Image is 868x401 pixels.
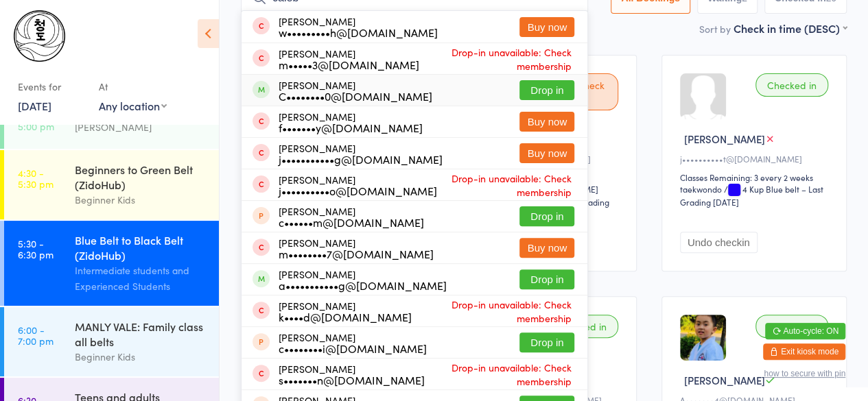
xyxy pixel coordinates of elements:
div: Beginner Kids [75,349,207,365]
div: Any location [99,98,167,113]
button: Buy now [519,17,574,37]
span: [PERSON_NAME] [684,373,765,387]
div: Check in time (DESC) [734,21,847,36]
span: Drop-in unavailable: Check membership [412,294,574,328]
time: 4:30 - 5:30 pm [18,167,54,189]
div: [PERSON_NAME] [279,363,425,385]
button: Exit kiosk mode [763,343,845,360]
a: 6:00 -7:00 pmMANLY VALE: Family class all beltsBeginner Kids [4,307,219,376]
button: Drop in [519,206,574,226]
button: Buy now [519,112,574,132]
div: [PERSON_NAME] [75,119,207,135]
div: [PERSON_NAME] [279,332,427,354]
div: j••••••••••t@[DOMAIN_NAME] [680,153,832,165]
div: At [99,75,167,98]
div: [PERSON_NAME] [279,48,419,70]
div: c••••••••i@[DOMAIN_NAME] [279,343,427,354]
div: [PERSON_NAME] [279,111,423,133]
button: Drop in [519,269,574,289]
time: 3:30 - 5:00 pm [18,110,54,132]
div: Beginners to Green Belt (ZidoHub) [75,162,207,192]
button: Auto-cycle: ON [765,323,845,339]
a: 4:30 -5:30 pmBeginners to Green Belt (ZidoHub)Beginner Kids [4,150,219,219]
button: Buy now [519,143,574,163]
span: Drop-in unavailable: Check membership [425,357,574,391]
button: Drop in [519,80,574,100]
div: Classes Remaining: 3 every 2 weeks [680,171,832,183]
div: [PERSON_NAME] [279,174,437,196]
div: MANLY VALE: Family class all belts [75,319,207,349]
div: [PERSON_NAME] [279,16,438,38]
span: [PERSON_NAME] [684,132,765,146]
span: Drop-in unavailable: Check membership [419,42,574,76]
button: Drop in [519,332,574,352]
img: Chungdo Taekwondo [14,10,65,62]
span: / 4 Kup Blue belt – Last Grading [DATE] [680,183,823,208]
div: Checked in [755,315,828,338]
div: a•••••••••••g@[DOMAIN_NAME] [279,280,447,291]
div: Checked in [755,73,828,97]
div: Intermediate students and Experienced Students [75,263,207,294]
div: j••••••••••o@[DOMAIN_NAME] [279,185,437,196]
div: k••••d@[DOMAIN_NAME] [279,311,412,322]
div: Blue Belt to Black Belt (ZidoHub) [75,232,207,263]
div: [PERSON_NAME] [279,143,443,165]
div: s•••••••n@[DOMAIN_NAME] [279,374,425,385]
div: [PERSON_NAME] [279,206,424,228]
div: C••••••••0@[DOMAIN_NAME] [279,90,432,101]
div: Events for [18,75,85,98]
div: [PERSON_NAME] [279,269,447,291]
label: Sort by [699,22,731,36]
div: Beginner Kids [75,192,207,208]
div: c••••••m@[DOMAIN_NAME] [279,217,424,228]
button: Undo checkin [680,232,758,253]
div: [PERSON_NAME] [279,237,434,259]
a: [DATE] [18,98,51,113]
button: how to secure with pin [764,369,845,378]
a: 5:30 -6:30 pmBlue Belt to Black Belt (ZidoHub)Intermediate students and Experienced Students [4,221,219,306]
div: j•••••••••••g@[DOMAIN_NAME] [279,154,443,165]
time: 6:00 - 7:00 pm [18,324,54,346]
img: image1652143589.png [680,315,726,361]
time: 5:30 - 6:30 pm [18,238,54,260]
div: m••••••••7@[DOMAIN_NAME] [279,248,434,259]
span: Drop-in unavailable: Check membership [437,168,574,202]
div: [PERSON_NAME] [279,80,432,101]
button: Buy now [519,238,574,258]
div: f•••••••y@[DOMAIN_NAME] [279,122,423,133]
div: m•••••3@[DOMAIN_NAME] [279,59,419,70]
div: taekwondo [680,183,722,195]
div: w•••••••••h@[DOMAIN_NAME] [279,27,438,38]
div: [PERSON_NAME] [279,300,412,322]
